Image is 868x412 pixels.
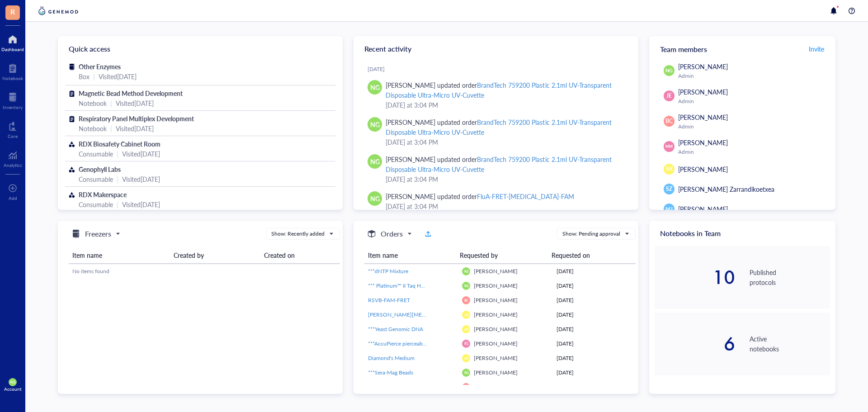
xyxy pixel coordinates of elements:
[361,76,631,114] a: NG[PERSON_NAME] updated orderBrandTech 759200 Plastic 2.1ml UV-Transparent Disposable Ultra-Micro...
[361,151,631,188] a: NG[PERSON_NAME] updated orderBrandTech 759200 Plastic 2.1ml UV-Transparent Disposable Ultra-Micro...
[1,32,24,52] a: Dashboard
[368,282,481,289] span: *** Platinum™ II Taq Hot-Start DNA Polymerase
[474,354,518,362] span: [PERSON_NAME]
[368,354,455,362] a: Diamond's Medium
[368,369,455,377] a: ***Sera-Mag Beads
[808,42,825,56] button: Invite
[386,137,624,147] div: [DATE] at 3:04 PM
[386,118,612,137] div: BrandTech 759200 Plastic 2.1ml UV-Transparent Disposable Ultra-Micro UV-Cuvette
[370,156,380,166] span: NG
[557,267,632,275] div: [DATE]
[557,340,632,348] div: [DATE]
[36,5,80,16] img: genemod-logo
[557,325,632,333] div: [DATE]
[557,383,632,391] div: [DATE]
[368,383,455,391] a: 18" x 36" CleanStep™ Adhesive Mat, Blue AMA183681B
[474,311,518,318] span: [PERSON_NAME]
[370,119,380,129] span: NG
[79,199,113,209] div: Consumable
[464,313,468,317] span: AR
[666,185,672,193] span: SZ
[368,340,455,348] a: ***AccuPierce pierceable foil lidding
[386,100,624,110] div: [DATE] at 3:04 PM
[260,247,340,264] th: Created on
[370,82,380,92] span: NG
[58,36,343,62] div: Quick access
[368,325,455,333] a: ***Yeast Genomic DNA
[474,340,518,347] span: [PERSON_NAME]
[665,117,673,125] span: BC
[557,282,632,290] div: [DATE]
[678,185,774,194] span: [PERSON_NAME] Zarrandikoetxea
[72,267,336,275] div: No items found
[8,119,18,139] a: Core
[464,270,468,273] span: NG
[368,282,455,290] a: *** Platinum™ II Taq Hot-Start DNA Polymerase
[117,174,118,184] div: |
[79,165,121,174] span: Genophyll Labs
[10,6,15,17] span: R
[557,296,632,304] div: [DATE]
[678,62,728,71] span: [PERSON_NAME]
[474,325,518,333] span: [PERSON_NAME]
[386,81,612,99] div: BrandTech 759200 Plastic 2.1ml UV-Transparent Disposable Ultra-Micro UV-Cuvette
[368,267,455,275] a: ***dNTP Mixture
[456,247,548,264] th: Requested by
[464,284,468,288] span: NG
[464,327,468,331] span: AR
[678,165,728,174] span: [PERSON_NAME]
[477,192,574,201] div: FluA-FRET-[MEDICAL_DATA]-FAM
[665,205,672,213] span: MJ
[93,71,95,81] div: |
[649,36,835,62] div: Team members
[361,114,631,151] a: NG[PERSON_NAME] updated orderBrandTech 759200 Plastic 2.1ml UV-Transparent Disposable Ultra-Micro...
[386,80,624,100] div: [PERSON_NAME] updated order
[464,371,468,374] span: NG
[10,380,15,384] span: NG
[79,123,107,133] div: Notebook
[271,230,325,238] div: Show: Recently added
[368,296,455,304] a: RSVB-FAM-FRET
[79,149,113,159] div: Consumable
[557,311,632,319] div: [DATE]
[368,383,503,391] span: 18" x 36" CleanStep™ Adhesive Mat, Blue AMA183681B
[3,90,23,110] a: Inventory
[354,36,638,62] div: Recent activity
[79,114,194,123] span: Respiratory Panel Multiplex Development
[3,104,23,110] div: Inventory
[9,195,17,201] div: Add
[386,117,624,137] div: [PERSON_NAME] updated order
[110,98,112,108] div: |
[4,148,22,168] a: Analytics
[116,98,154,108] div: Visited [DATE]
[678,113,728,122] span: [PERSON_NAME]
[117,149,118,159] div: |
[386,154,624,174] div: [PERSON_NAME] updated order
[368,325,423,333] span: ***Yeast Genomic DNA
[381,228,403,239] h5: Orders
[370,194,380,204] span: NG
[655,268,735,286] div: 10
[548,247,628,264] th: Requested on
[464,356,468,360] span: AR
[4,386,22,392] div: Account
[386,155,612,174] div: BrandTech 759200 Plastic 2.1ml UV-Transparent Disposable Ultra-Micro UV-Cuvette
[665,67,673,74] span: NG
[562,230,620,238] div: Show: Pending approval
[69,247,170,264] th: Item name
[655,335,735,353] div: 6
[368,296,410,304] span: RSVB-FAM-FRET
[368,66,631,73] div: [DATE]
[79,71,90,81] div: Box
[79,190,127,199] span: RDX Makerspace
[122,149,160,159] div: Visited [DATE]
[79,62,121,71] span: Other Enzymes
[368,267,408,275] span: ***dNTP Mixture
[464,341,468,346] span: RS
[474,369,518,376] span: [PERSON_NAME]
[110,123,112,133] div: |
[386,191,574,201] div: [PERSON_NAME] updated order
[678,87,728,96] span: [PERSON_NAME]
[474,267,518,275] span: [PERSON_NAME]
